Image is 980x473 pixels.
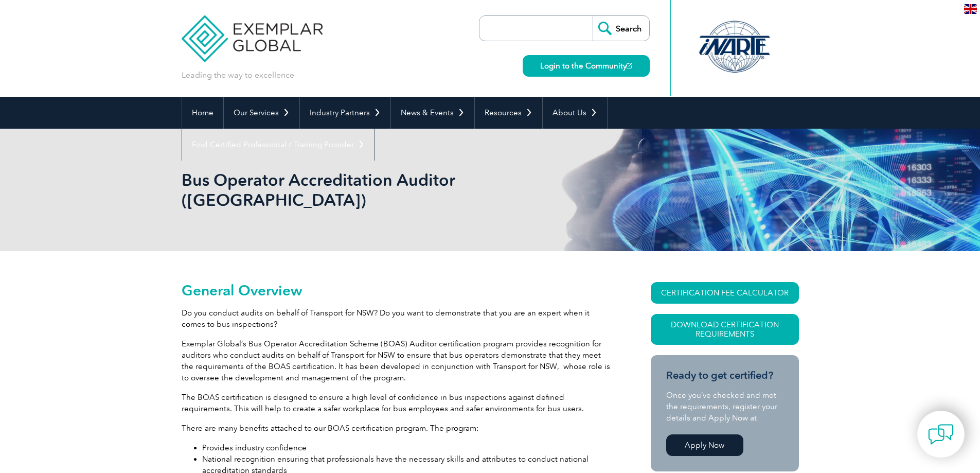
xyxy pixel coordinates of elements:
[224,97,299,129] a: Our Services
[523,55,650,77] a: Login to the Community
[182,392,614,414] p: The BOAS certification is designed to ensure a high level of confidence in bus inspections agains...
[182,307,614,330] p: Do you conduct audits on behalf of Transport for NSW? Do you want to demonstrate that you are an ...
[182,282,614,299] h2: General Overview
[182,69,294,81] p: Leading the way to excellence
[651,314,799,345] a: Download Certification Requirements
[202,442,614,453] li: Provides industry confidence
[593,16,649,41] input: Search
[666,434,743,456] a: Apply Now
[928,422,954,447] img: contact-chat.png
[666,390,783,424] p: Once you’ve checked and met the requirements, register your details and Apply Now at
[475,97,542,129] a: Resources
[182,170,577,210] h1: Bus Operator Accreditation Auditor ([GEOGRAPHIC_DATA])
[543,97,607,129] a: About Us
[182,129,375,161] a: Find Certified Professional / Training Provider
[182,423,614,434] p: There are many benefits attached to our BOAS certification program. The program:
[391,97,474,129] a: News & Events
[964,4,977,14] img: en
[300,97,390,129] a: Industry Partners
[182,97,223,129] a: Home
[182,338,614,383] p: Exemplar Global’s Bus Operator Accreditation Scheme (BOAS) Auditor certification program provides...
[666,369,783,382] h3: Ready to get certified?
[651,282,799,304] a: CERTIFICATION FEE CALCULATOR
[627,63,632,68] img: open_square.png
